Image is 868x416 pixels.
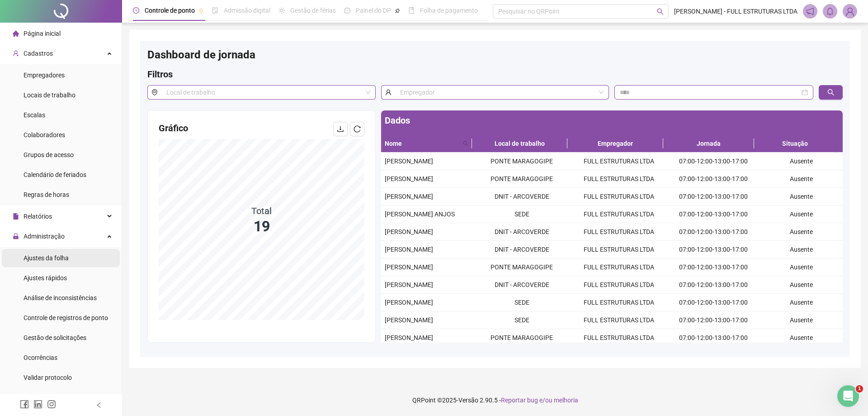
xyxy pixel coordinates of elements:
span: home [13,30,19,37]
td: FULL ESTRUTURAS LTDA [570,294,667,311]
span: Administração [24,233,65,240]
span: Dados [385,115,410,126]
td: Ausente [759,206,843,223]
footer: QRPoint © 2025 - 2.90.5 - [122,384,868,416]
span: [PERSON_NAME] [385,158,433,165]
td: PONTE MARAGOGIPE [473,258,570,276]
span: Regras de horas [24,191,69,198]
th: Empregador [567,135,663,153]
span: notification [806,7,814,15]
span: Colaboradores [24,131,65,139]
td: PONTE MARAGOGIPE [473,153,570,170]
td: PONTE MARAGOGIPE [473,329,570,347]
span: Controle de registros de ponto [24,314,108,321]
span: [PERSON_NAME] [385,299,433,306]
span: dashboard [344,7,350,14]
span: linkedin [33,400,42,409]
span: Link para registro rápido [24,394,92,401]
td: 07:00-12:00-13:00-17:00 [667,329,759,347]
span: bell [826,7,834,15]
td: Ausente [759,153,843,170]
span: sun [278,7,285,14]
span: [PERSON_NAME] [385,193,433,200]
span: [PERSON_NAME] [385,263,433,271]
span: Reportar bug e/ou melhoria [501,397,578,404]
span: search [657,8,664,15]
span: search [827,89,835,96]
span: search [461,137,470,150]
td: FULL ESTRUTURAS LTDA [570,276,667,294]
span: search [463,141,468,146]
td: FULL ESTRUTURAS LTDA [570,258,667,276]
span: Gestão de férias [290,7,336,14]
td: Ausente [759,276,843,294]
iframe: Intercom live chat [837,385,859,407]
span: Folha de pagamento [420,7,478,14]
td: Ausente [759,258,843,276]
td: DNIT - ARCOVERDE [473,188,570,206]
span: file-done [212,7,218,14]
th: Local de trabalho [472,135,567,153]
span: Empregadores [24,72,65,79]
span: [PERSON_NAME] [385,334,433,341]
td: FULL ESTRUTURAS LTDA [570,223,667,241]
span: Ajustes rápidos [24,274,67,282]
span: Versão [458,397,478,404]
span: Cadastros [24,50,53,57]
td: DNIT - ARCOVERDE [473,241,570,258]
span: instagram [47,400,56,409]
td: SEDE [473,206,570,223]
td: Ausente [759,329,843,347]
span: Calendário de feriados [24,171,86,178]
td: FULL ESTRUTURAS LTDA [570,206,667,223]
span: 1 [856,385,863,392]
span: [PERSON_NAME] [385,228,433,235]
span: Dashboard de jornada [147,48,255,61]
span: Grupos de acesso [24,151,74,158]
span: [PERSON_NAME] [385,246,433,253]
td: Ausente [759,188,843,206]
span: Validar protocolo [24,374,72,381]
td: FULL ESTRUTURAS LTDA [570,170,667,188]
span: Análise de inconsistências [24,294,97,301]
td: 07:00-12:00-13:00-17:00 [667,153,759,170]
span: file [13,213,19,220]
span: [PERSON_NAME] ANJOS [385,210,455,218]
span: user-add [13,50,19,57]
td: 07:00-12:00-13:00-17:00 [667,258,759,276]
td: 07:00-12:00-13:00-17:00 [667,206,759,223]
span: Ajustes da folha [24,254,69,262]
span: left [96,402,102,408]
td: Ausente [759,311,843,329]
span: Página inicial [24,30,61,37]
td: FULL ESTRUTURAS LTDA [570,311,667,329]
td: 07:00-12:00-13:00-17:00 [667,170,759,188]
span: facebook [20,400,29,409]
span: Controle de ponto [145,7,195,14]
span: book [408,7,415,14]
td: Ausente [759,223,843,241]
td: SEDE [473,294,570,311]
img: 71489 [843,5,857,18]
td: 07:00-12:00-13:00-17:00 [667,241,759,258]
span: Ocorrências [24,354,57,361]
span: Filtros [147,69,173,80]
td: FULL ESTRUTURAS LTDA [570,329,667,347]
td: DNIT - ARCOVERDE [473,223,570,241]
span: Gestão de solicitações [24,334,86,341]
td: SEDE [473,311,570,329]
th: Jornada [663,135,754,153]
span: Painel do DP [356,7,391,14]
td: Ausente [759,294,843,311]
span: Escalas [24,111,45,119]
span: download [337,125,344,133]
span: clock-circle [133,7,139,14]
span: [PERSON_NAME] [385,281,433,288]
span: Locais de trabalho [24,91,75,99]
span: [PERSON_NAME] [385,316,433,324]
span: Relatórios [24,213,52,220]
span: Admissão digital [224,7,270,14]
span: [PERSON_NAME] [385,175,433,182]
td: 07:00-12:00-13:00-17:00 [667,223,759,241]
td: Ausente [759,241,843,258]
